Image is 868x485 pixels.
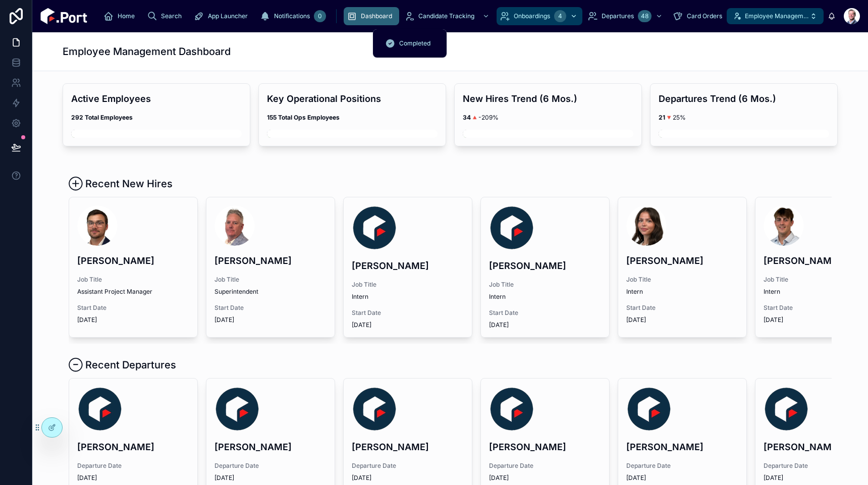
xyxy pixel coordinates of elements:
span: [DATE] [626,474,738,482]
span: [DATE] [626,316,738,324]
h4: [PERSON_NAME] [489,440,601,454]
strong: 155 Total Ops Employees [267,114,340,121]
h4: Departures Trend (6 Mos.) [659,92,829,105]
span: Departure Date [352,462,464,470]
span: [DATE] [352,474,464,482]
h1: ⊖ Recent Departures [69,358,176,372]
span: Departure Date [214,462,327,470]
button: Employee Management [727,8,824,24]
a: Notifications0 [257,7,329,25]
a: Card Orders [670,7,729,25]
span: App Launcher [208,12,248,20]
span: Completed [399,39,430,47]
h4: [PERSON_NAME] [626,254,738,267]
img: sp-5ef8e977-7cb5-4107-8c48-d81724d22967 [463,130,633,138]
h4: Active Employees [71,92,242,105]
span: Start Date [214,304,327,312]
h4: Key Operational Positions [267,92,438,105]
strong: 292 Total Employees [71,114,133,121]
img: sp-ac5c0d8e-58c4-4a7e-a576-8d03886ce028 [659,130,829,138]
img: Backup Image [352,387,397,432]
span: Notifications [274,12,310,20]
span: [DATE] [352,321,464,329]
a: Completed [379,34,441,52]
h4: [PERSON_NAME] [352,440,464,454]
strong: 21 [659,114,665,121]
img: Backup Image [77,387,123,432]
img: sp-cff0ad98-e190-4571-a0a6-a854d293e08b [71,130,242,138]
a: Home [100,7,142,25]
h4: New Hires Trend (6 Mos.) [463,92,633,105]
div: scrollable content [95,5,727,27]
img: sp-cff0ad98-e190-4571-a0a6-a854d293e08b [267,130,438,138]
span: Onboardings [514,12,550,20]
span: Search [161,12,182,20]
span: Job Title [626,276,738,284]
span: Card Orders [687,12,722,20]
span: Departure Date [626,462,738,470]
img: Backup Image [489,205,534,251]
span: Intern [489,293,601,301]
a: Search [144,7,189,25]
span: Candidate Tracking [418,12,474,20]
span: Departure Date [489,462,601,470]
span: [DATE] [489,321,601,329]
span: Intern [352,293,464,301]
a: Candidate Tracking [401,7,495,25]
span: [DATE] [77,474,189,482]
h1: ⊕ Recent New Hires [69,177,173,191]
h4: [PERSON_NAME] [77,254,189,267]
div: 4 [554,10,566,22]
span: [DATE] [214,316,327,324]
img: Backup Image [489,387,534,432]
img: Backup Image [352,205,397,251]
span: Intern [626,288,738,296]
a: App Launcher [191,7,255,25]
span: Start Date [626,304,738,312]
span: 🔻25% [659,114,686,121]
span: Employee Management [745,12,809,20]
span: Job Title [489,281,601,289]
span: [DATE] [214,474,327,482]
span: Start Date [489,309,601,317]
h4: [PERSON_NAME] [214,440,327,454]
h1: Employee Management Dashboard [63,44,231,59]
img: Backup Image [626,387,672,432]
span: Start Date [77,304,189,312]
h4: [PERSON_NAME] [626,440,738,454]
strong: 34 [463,114,471,121]
span: Superintendent [214,288,327,296]
span: Start Date [352,309,464,317]
h4: [PERSON_NAME] [489,259,601,273]
span: Departure Date [77,462,189,470]
div: 0 [314,10,326,22]
h4: [PERSON_NAME] [214,254,327,267]
div: 48 [638,10,652,22]
img: App logo [40,8,87,24]
img: Backup Image [214,387,260,432]
a: Onboardings4 [497,7,582,25]
a: Dashboard [344,7,399,25]
span: Job Title [77,276,189,284]
span: Assistant Project Manager [77,288,189,296]
span: [DATE] [489,474,601,482]
h4: [PERSON_NAME] [77,440,189,454]
span: Departures [602,12,634,20]
span: Home [118,12,135,20]
span: [DATE] [77,316,189,324]
h4: [PERSON_NAME] [352,259,464,273]
span: 🔺-209% [463,114,499,121]
a: Departures48 [584,7,668,25]
span: Job Title [352,281,464,289]
img: Backup Image [764,387,809,432]
span: Dashboard [361,12,392,20]
span: Job Title [214,276,327,284]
